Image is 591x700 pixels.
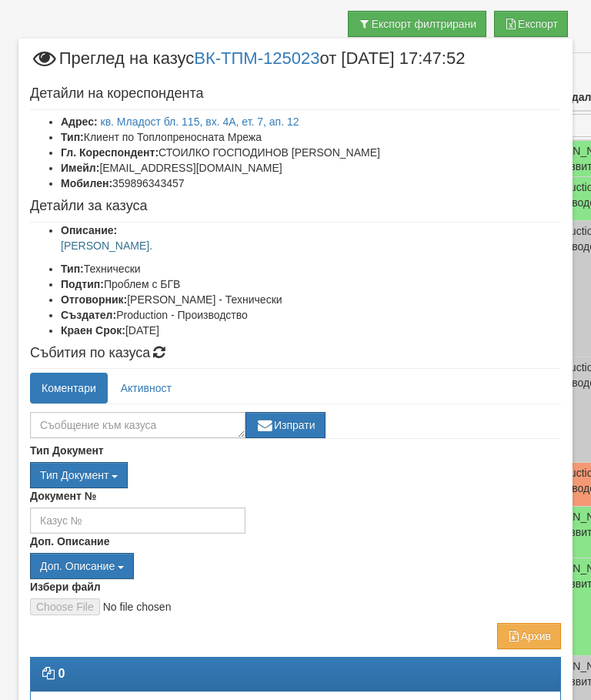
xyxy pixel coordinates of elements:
label: Тип Документ [30,443,104,458]
li: [PERSON_NAME] - Технически [61,292,561,307]
div: Двоен клик, за изчистване на избраната стойност. [30,462,561,488]
button: Тип Документ [30,462,128,488]
b: Тип: [61,131,84,143]
a: Активност [109,373,183,404]
label: Доп. Описание [30,534,109,549]
span: Тип Документ [40,469,109,481]
input: Казус № [30,507,245,534]
b: Създател: [61,309,116,321]
button: Доп. Описание [30,553,134,579]
b: Гл. Кореспондент: [61,146,159,159]
button: Изпрати [245,412,326,438]
li: [DATE] [61,323,561,338]
b: Адрес: [61,116,98,128]
li: Клиент по Топлопреносната Мрежа [61,129,561,145]
a: кв. Младост бл. 115, вх. 4А, ет. 7, ап. 12 [101,116,299,128]
h4: Детайли на кореспондента [30,86,561,102]
b: Отговорник: [61,293,127,306]
span: Доп. Описание [40,560,115,572]
a: Коментари [30,373,108,404]
li: Технически [61,261,561,276]
strong: 0 [58,667,65,680]
button: Архив [497,623,561,649]
b: Мобилен: [61,177,112,189]
b: Тип: [61,263,84,275]
div: Двоен клик, за изчистване на избраната стойност. [30,553,561,579]
b: Описание: [61,224,117,236]
label: Избери файл [30,579,101,594]
h4: Детайли за казуса [30,199,561,214]
span: Преглед на казус от [DATE] 17:47:52 [30,50,465,79]
li: 359896343457 [61,176,561,191]
b: Имейл: [61,162,99,174]
h4: Събития по казуса [30,346,561,361]
li: СТОИЛКО ГОСПОДИНОВ [PERSON_NAME] [61,145,561,160]
a: ВК-ТПМ-125023 [194,49,319,68]
b: Краен Срок: [61,324,125,337]
p: [PERSON_NAME]. [61,238,561,253]
li: Production - Производство [61,307,561,323]
label: Документ № [30,488,96,504]
li: [EMAIL_ADDRESS][DOMAIN_NAME] [61,160,561,176]
b: Подтип: [61,278,104,290]
li: Проблем с БГВ [61,276,561,292]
